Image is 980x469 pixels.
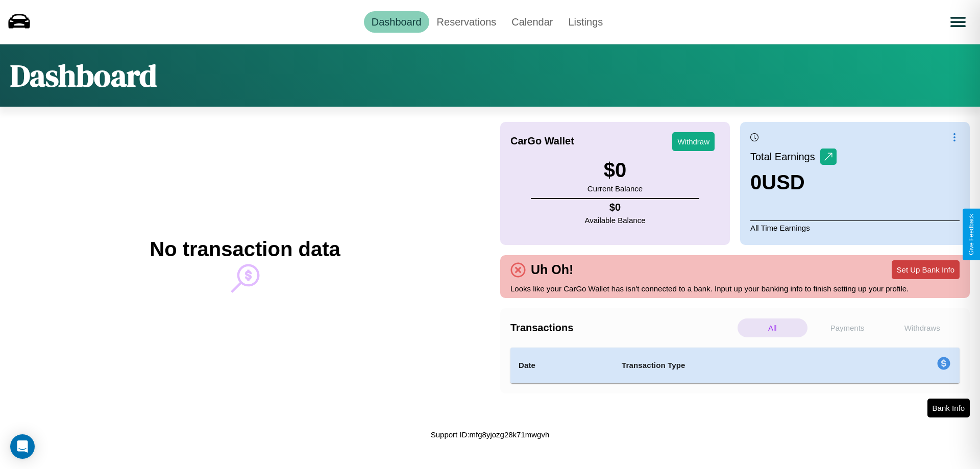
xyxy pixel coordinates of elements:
[813,318,883,337] p: Payments
[750,171,837,194] h3: 0 USD
[585,213,646,227] p: Available Balance
[585,202,646,213] h4: $ 0
[504,11,560,33] a: Calendar
[968,214,975,255] div: Give Feedback
[431,428,550,441] p: Support ID: mfg8yjozg28k71mwgvh
[560,11,610,33] a: Listings
[750,147,820,166] p: Total Earnings
[510,322,735,334] h4: Transactions
[510,135,574,147] h4: CarGo Wallet
[519,359,605,372] h4: Date
[429,11,504,33] a: Reservations
[892,260,960,279] button: Set Up Bank Info
[944,8,972,36] button: Open menu
[510,348,960,383] table: simple table
[587,182,643,195] p: Current Balance
[750,220,960,235] p: All Time Earnings
[526,262,578,277] h4: Uh Oh!
[622,359,853,372] h4: Transaction Type
[927,399,970,417] button: Bank Info
[10,434,35,459] div: Open Intercom Messenger
[150,238,340,261] h2: No transaction data
[364,11,429,33] a: Dashboard
[587,159,643,182] h3: $ 0
[672,132,715,151] button: Withdraw
[10,55,157,96] h1: Dashboard
[887,318,957,337] p: Withdraws
[510,282,960,295] p: Looks like your CarGo Wallet has isn't connected to a bank. Input up your banking info to finish ...
[738,318,807,337] p: All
